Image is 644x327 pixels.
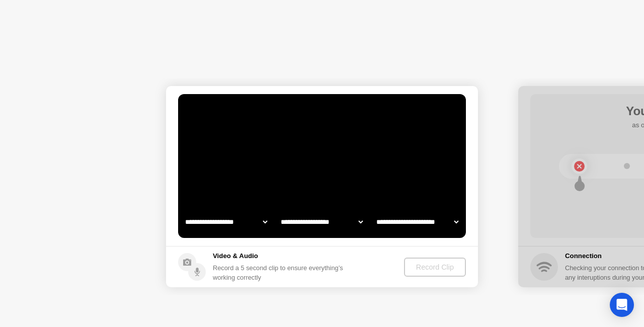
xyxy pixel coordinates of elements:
[279,212,365,232] select: Available speakers
[183,212,269,232] select: Available cameras
[408,263,462,271] div: Record Clip
[213,251,347,261] h5: Video & Audio
[213,263,347,282] div: Record a 5 second clip to ensure everything’s working correctly
[374,212,460,232] select: Available microphones
[610,293,634,317] div: Open Intercom Messenger
[404,258,466,277] button: Record Clip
